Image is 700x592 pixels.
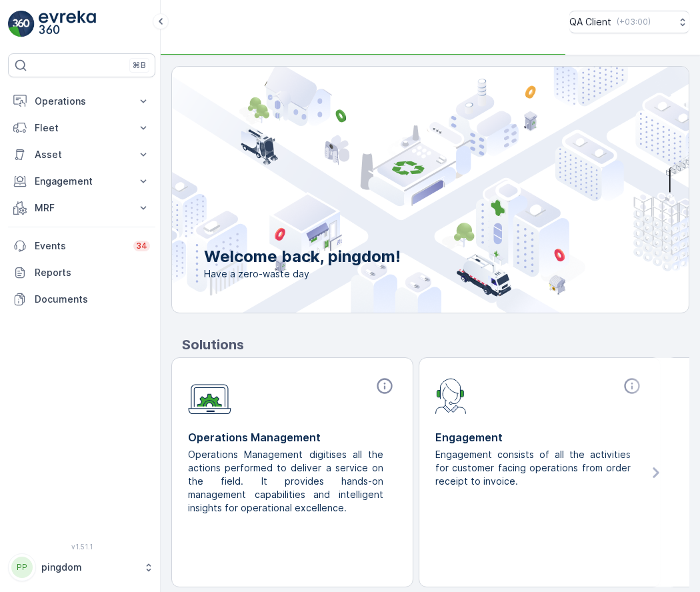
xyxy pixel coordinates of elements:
p: Reports [35,266,150,279]
p: Operations Management digitises all the actions performed to deliver a service on the field. It p... [188,448,386,515]
p: Fleet [35,121,129,135]
button: Operations [8,88,155,115]
div: PP [11,557,33,578]
img: logo [8,11,35,37]
p: Operations Management [188,429,397,445]
img: logo_light-DOdMpM7g.png [39,11,96,37]
img: module-icon [188,377,231,415]
p: Engagement consists of all the activities for customer facing operations from order receipt to in... [435,448,633,488]
span: Have a zero-waste day [204,267,401,281]
button: MRF [8,195,155,221]
p: Asset [35,148,129,161]
a: Events34 [8,233,155,259]
img: city illustration [112,67,689,313]
p: MRF [35,201,129,215]
p: Engagement [35,175,129,188]
button: PPpingdom [8,553,155,581]
p: Welcome back, pingdom! [204,246,401,267]
p: 34 [136,241,147,251]
p: ( +03:00 ) [617,17,651,27]
p: ⌘B [133,60,146,71]
img: module-icon [435,377,467,414]
p: pingdom [41,561,137,574]
p: Events [35,239,125,253]
p: Operations [35,95,129,108]
button: QA Client(+03:00) [569,11,689,33]
p: Documents [35,293,150,306]
p: Engagement [435,429,644,445]
button: Engagement [8,168,155,195]
button: Asset [8,141,155,168]
button: Fleet [8,115,155,141]
span: v 1.51.1 [8,543,155,551]
p: Solutions [182,335,689,355]
p: QA Client [569,15,611,29]
a: Documents [8,286,155,313]
a: Reports [8,259,155,286]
